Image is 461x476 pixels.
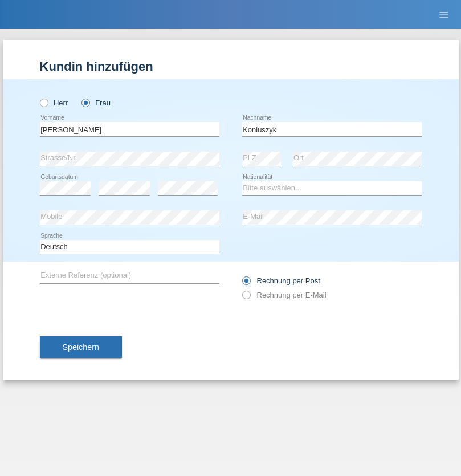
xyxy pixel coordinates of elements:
label: Herr [40,99,68,107]
label: Rechnung per Post [242,276,320,285]
button: Speichern [40,336,122,358]
a: menu [433,11,455,18]
i: menu [438,9,450,21]
input: Herr [40,99,47,106]
h1: Kundin hinzufügen [40,59,422,74]
input: Rechnung per Post [242,276,250,291]
input: Rechnung per E-Mail [242,291,250,305]
input: Frau [81,99,89,106]
label: Rechnung per E-Mail [242,291,327,299]
span: Speichern [63,343,99,352]
label: Frau [81,99,111,107]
